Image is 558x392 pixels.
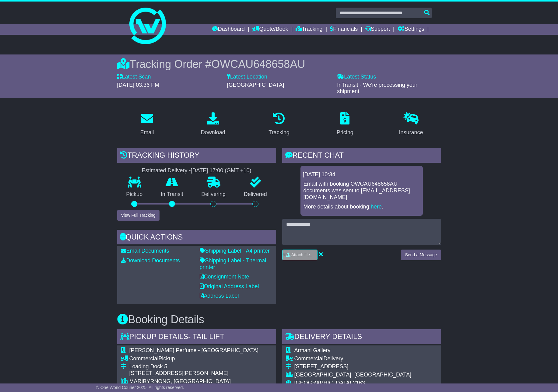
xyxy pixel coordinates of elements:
a: Address Label [200,293,239,299]
div: Tracking [268,128,289,137]
a: Financials [330,24,358,35]
label: Latest Status [337,74,376,80]
div: Email [140,128,154,137]
div: Delivery Details [282,329,441,346]
a: here [371,204,382,210]
span: [DATE] 03:36 PM [117,82,160,88]
div: Tracking Order # [117,58,441,71]
a: Insurance [395,110,427,139]
span: Commercial [129,355,159,362]
p: Delivered [235,191,276,198]
a: Email Documents [121,248,169,254]
a: Tracking [296,24,322,35]
span: 2163 [353,380,365,386]
div: [DATE] 17:00 (GMT +10) [191,167,251,174]
a: Download [197,110,229,139]
span: Armani Gallery [294,347,331,353]
span: OWCAU648658AU [211,58,305,70]
span: [GEOGRAPHIC_DATA] [227,82,284,88]
p: Email with booking OWCAU648658AU documents was sent to [EMAIL_ADDRESS][DOMAIN_NAME]. [304,181,420,201]
span: © One World Courier 2025. All rights reserved. [96,385,184,390]
a: Dashboard [212,24,245,35]
div: Tracking history [117,148,276,164]
p: In Transit [152,191,192,198]
div: Estimated Delivery - [117,167,276,174]
div: [STREET_ADDRESS][PERSON_NAME] [129,370,258,377]
a: Shipping Label - Thermal printer [200,257,266,270]
div: Insurance [399,128,423,137]
div: Download [201,128,225,137]
span: [PERSON_NAME] Perfume - [GEOGRAPHIC_DATA] [129,347,258,353]
div: Delivery [294,355,412,362]
button: View Full Tracking [117,210,160,221]
div: Pricing [337,128,353,137]
p: More details about booking: . [304,204,420,210]
a: Original Address Label [200,283,259,289]
div: Quick Actions [117,230,276,246]
div: [DATE] 10:34 [303,171,420,178]
a: Consignment Note [200,274,249,280]
div: RECENT CHAT [282,148,441,164]
button: Send a Message [401,250,441,260]
div: MARIBYRNONG, [GEOGRAPHIC_DATA] [129,378,258,385]
a: Email [136,110,158,139]
a: Pricing [333,110,357,139]
a: Settings [398,24,424,35]
span: InTransit - We're processing your shipment [337,82,417,95]
label: Latest Scan [117,74,151,80]
span: Commercial [294,355,324,362]
div: [STREET_ADDRESS] [294,363,412,370]
p: Pickup [117,191,152,198]
div: [GEOGRAPHIC_DATA], [GEOGRAPHIC_DATA] [294,372,412,378]
div: Loading Dock 5 [129,363,258,370]
div: Pickup [129,355,258,362]
a: Support [365,24,390,35]
h3: Booking Details [117,313,441,326]
span: [GEOGRAPHIC_DATA] [294,380,351,386]
label: Latest Location [227,74,267,80]
div: Pickup Details [117,329,276,346]
a: Tracking [265,110,293,139]
a: Shipping Label - A4 printer [200,248,270,254]
p: Delivering [192,191,235,198]
a: Download Documents [121,257,180,264]
a: Quote/Book [252,24,288,35]
span: - Tail Lift [188,332,224,341]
